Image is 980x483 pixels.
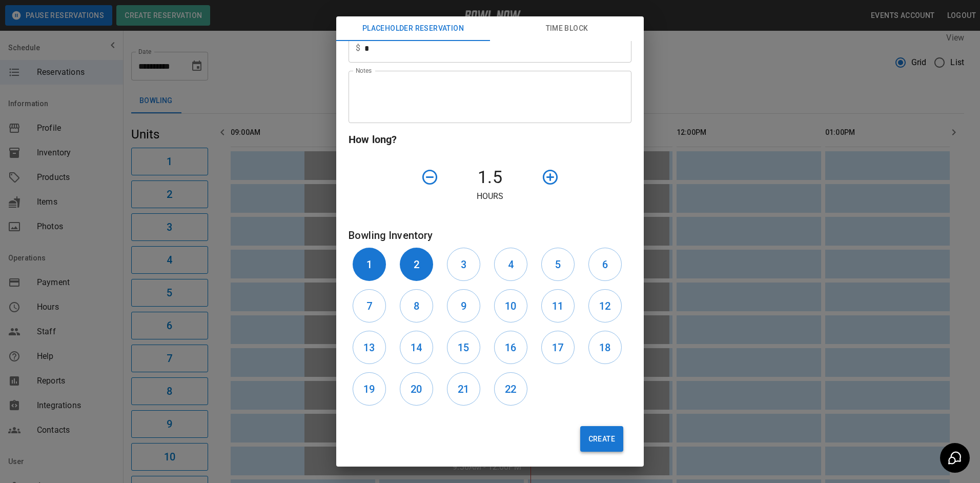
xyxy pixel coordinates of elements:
[541,248,575,281] button: 5
[505,381,516,397] h6: 22
[411,339,422,356] h6: 14
[353,289,386,323] button: 7
[461,256,466,273] h6: 3
[353,331,386,364] button: 13
[490,16,644,41] button: Time Block
[541,289,575,323] button: 11
[458,339,469,356] h6: 15
[400,372,433,406] button: 20
[400,248,433,281] button: 2
[447,331,480,364] button: 15
[461,298,466,314] h6: 9
[505,298,516,314] h6: 10
[599,339,610,356] h6: 18
[494,372,527,406] button: 22
[447,289,480,323] button: 9
[400,289,433,323] button: 8
[447,248,480,281] button: 3
[588,248,622,281] button: 6
[555,256,561,273] h6: 5
[400,331,433,364] button: 14
[580,426,623,452] button: Create
[356,42,360,54] p: $
[552,339,563,356] h6: 17
[363,339,375,356] h6: 13
[458,381,469,397] h6: 21
[602,256,608,273] h6: 6
[411,381,422,397] h6: 20
[414,256,419,273] h6: 2
[443,167,537,188] h4: 1.5
[447,372,480,406] button: 21
[494,331,527,364] button: 16
[363,381,375,397] h6: 19
[349,190,631,203] p: Hours
[494,289,527,323] button: 10
[541,331,575,364] button: 17
[505,339,516,356] h6: 16
[366,256,372,273] h6: 1
[414,298,419,314] h6: 8
[494,248,527,281] button: 4
[349,131,631,148] h6: How long?
[508,256,514,273] h6: 4
[336,16,490,41] button: Placeholder Reservation
[349,227,631,244] h6: Bowling Inventory
[552,298,563,314] h6: 11
[599,298,610,314] h6: 12
[353,372,386,406] button: 19
[353,248,386,281] button: 1
[588,331,622,364] button: 18
[366,298,372,314] h6: 7
[588,289,622,323] button: 12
